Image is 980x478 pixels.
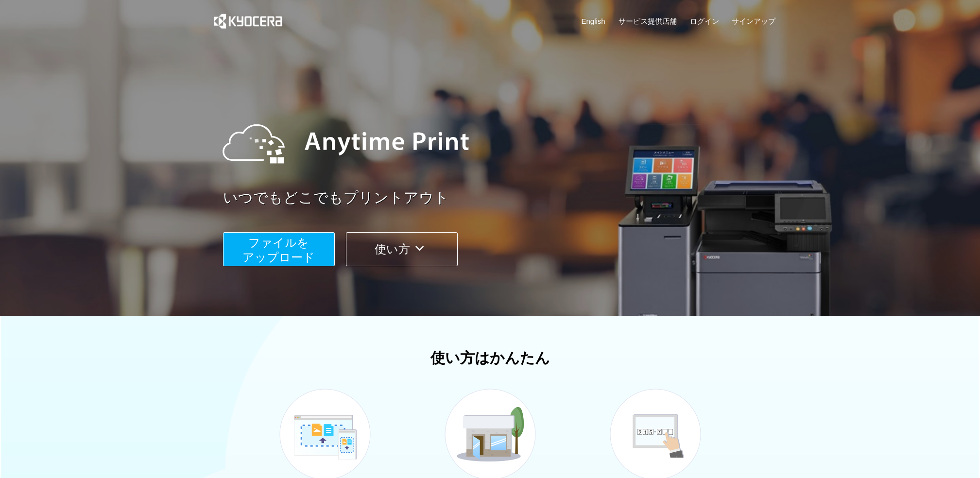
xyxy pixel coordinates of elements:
a: ログイン [690,16,719,26]
a: いつでもどこでもプリントアウト [223,188,782,208]
a: サービス提供店舗 [619,16,677,26]
button: ファイルを​​アップロード [223,232,335,266]
span: ファイルを ​​アップロード [242,236,315,264]
a: サインアップ [732,16,775,26]
button: 使い方 [346,232,458,266]
a: English [582,16,605,26]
